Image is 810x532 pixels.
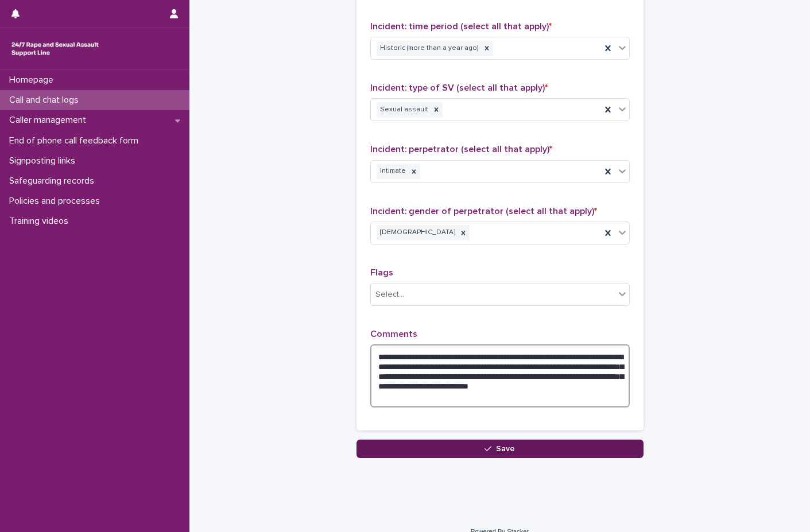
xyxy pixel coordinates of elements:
p: Signposting links [5,156,84,166]
div: Intimate [377,164,408,179]
p: Training videos [5,216,77,227]
div: Historic (more than a year ago) [377,41,480,56]
p: Policies and processes [5,196,109,207]
span: Incident: type of SV (select all that apply) [370,83,548,92]
span: Save [496,445,515,453]
img: rhQMoQhaT3yELyF149Cw [9,37,101,60]
p: Caller management [5,115,95,126]
p: Homepage [5,75,63,86]
div: Sexual assault [377,102,430,118]
span: Incident: gender of perpetrator (select all that apply) [370,207,597,216]
span: Flags [370,268,393,277]
p: Safeguarding records [5,176,103,187]
span: Incident: perpetrator (select all that apply) [370,145,552,154]
button: Save [356,440,644,458]
span: Incident: time period (select all that apply) [370,22,552,31]
span: Comments [370,329,417,339]
div: Select... [375,289,404,301]
p: End of phone call feedback form [5,135,148,146]
p: Call and chat logs [5,95,88,106]
div: [DEMOGRAPHIC_DATA] [377,225,457,240]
